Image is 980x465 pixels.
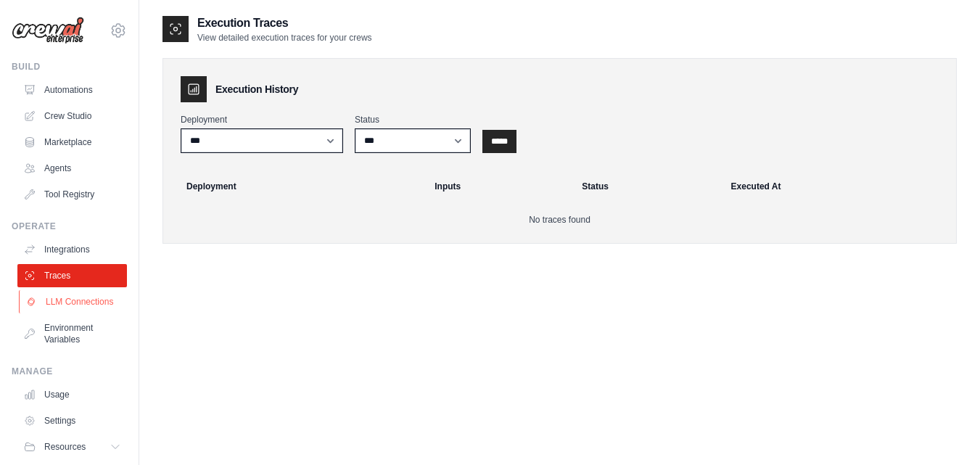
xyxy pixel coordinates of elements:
a: Marketplace [17,131,127,154]
div: Operate [12,221,127,232]
p: View detailed execution traces for your crews [197,32,372,44]
span: Resources [44,441,86,453]
a: Integrations [17,238,127,261]
div: Manage [12,366,127,377]
p: No traces found [181,214,939,226]
a: Agents [17,157,127,180]
a: Environment Variables [17,316,127,351]
a: Tool Registry [17,183,127,206]
a: LLM Connections [19,290,128,313]
th: Deployment [169,170,426,202]
a: Automations [17,78,127,102]
h3: Execution History [215,82,298,96]
div: Build [12,61,127,73]
th: Status [573,170,722,202]
label: Deployment [181,114,343,125]
th: Executed At [722,170,950,202]
th: Inputs [426,170,573,202]
img: Logo [12,17,84,44]
a: Usage [17,383,127,406]
label: Status [355,114,471,125]
a: Crew Studio [17,104,127,128]
h2: Execution Traces [197,15,372,32]
button: Resources [17,435,127,458]
a: Traces [17,264,127,287]
a: Settings [17,409,127,432]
